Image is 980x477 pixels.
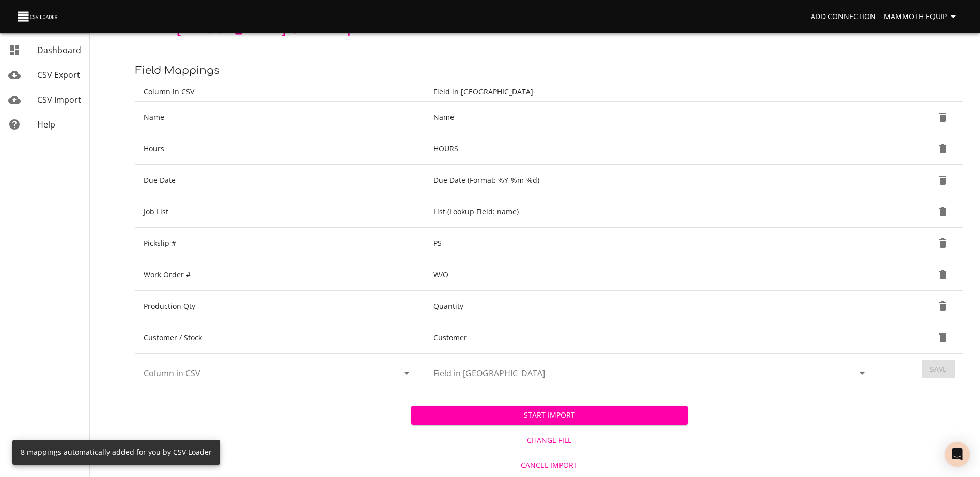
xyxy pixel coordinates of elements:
[37,44,81,56] span: Dashboard
[135,196,425,228] td: Job List
[425,165,881,196] td: Due Date (Format: %Y-%m-%d)
[930,105,955,130] button: Delete
[37,119,55,130] span: Help
[415,434,683,447] span: Change File
[415,459,683,472] span: Cancel Import
[880,7,963,26] button: Mammoth Equip
[930,136,955,161] button: Delete
[17,9,60,24] img: CSV Loader
[21,443,212,462] div: 8 mappings automatically added for you by CSV Loader
[425,83,881,102] th: Field in [GEOGRAPHIC_DATA]
[135,228,425,259] td: Pickslip #
[135,133,425,165] td: Hours
[135,65,220,76] span: Field Mappings
[884,10,959,23] span: Mammoth Equip
[930,199,955,224] button: Delete
[945,442,970,467] div: Open Intercom Messenger
[930,231,955,256] button: Delete
[135,83,425,102] th: Column in CSV
[37,94,81,105] span: CSV Import
[135,102,425,133] td: Name
[425,228,881,259] td: PS
[135,259,425,291] td: Work Order #
[135,291,425,322] td: Production Qty
[411,456,687,475] button: Cancel Import
[425,322,881,354] td: Customer
[930,294,955,319] button: Delete
[425,102,881,133] td: Name
[811,10,876,23] span: Add Connection
[135,165,425,196] td: Due Date
[411,431,687,450] button: Change File
[930,168,955,193] button: Delete
[419,409,679,422] span: Start Import
[855,366,869,380] button: Open
[399,366,414,380] button: Open
[425,196,881,228] td: List (Lookup Field: name)
[425,133,881,165] td: HOURS
[806,7,880,26] a: Add Connection
[411,406,687,425] button: Start Import
[37,69,80,81] span: CSV Export
[930,325,955,350] button: Delete
[930,262,955,287] button: Delete
[425,291,881,322] td: Quantity
[135,322,425,354] td: Customer / Stock
[425,259,881,291] td: W/O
